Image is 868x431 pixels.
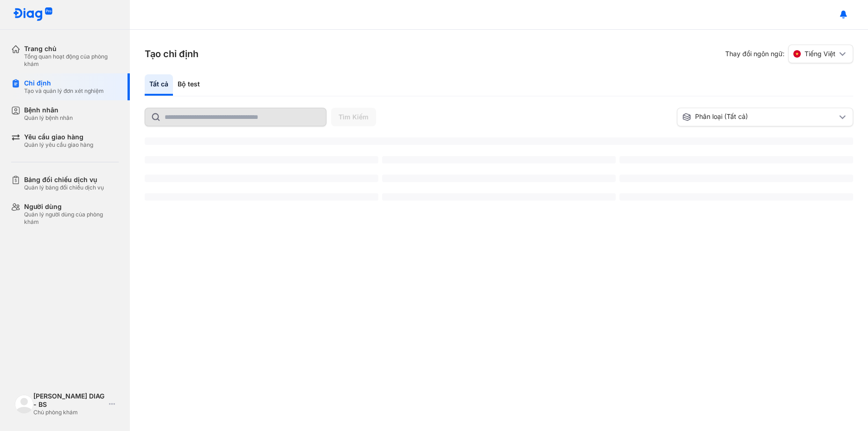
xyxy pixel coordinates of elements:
div: Trang chủ [24,45,119,53]
div: Quản lý bảng đối chiếu dịch vụ [24,184,104,191]
div: Thay đổi ngôn ngữ: [725,45,853,63]
span: ‌ [145,193,378,201]
div: Chỉ định [24,79,104,87]
span: ‌ [619,193,853,201]
div: Quản lý người dùng của phòng khám [24,211,119,226]
div: Tất cả [145,74,173,96]
span: ‌ [382,193,616,201]
div: Yêu cầu giao hàng [24,133,93,141]
span: ‌ [619,156,853,163]
span: ‌ [145,137,853,145]
img: logo [13,7,53,22]
span: ‌ [382,175,616,182]
div: Bảng đối chiếu dịch vụ [24,176,104,184]
div: Chủ phòng khám [33,409,105,416]
span: ‌ [382,156,616,163]
div: Quản lý bệnh nhân [24,114,73,122]
div: Bệnh nhân [24,106,73,114]
img: logo [15,395,33,413]
div: Tạo và quản lý đơn xét nghiệm [24,87,104,95]
span: ‌ [145,175,378,182]
div: [PERSON_NAME] DIAG - BS [33,392,105,409]
span: ‌ [145,156,378,163]
span: ‌ [619,175,853,182]
div: Quản lý yêu cầu giao hàng [24,141,93,149]
div: Tổng quan hoạt động của phòng khám [24,53,119,68]
div: Bộ test [173,74,204,96]
h3: Tạo chỉ định [145,47,198,60]
div: Người dùng [24,202,119,211]
button: Tìm Kiếm [331,108,376,126]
